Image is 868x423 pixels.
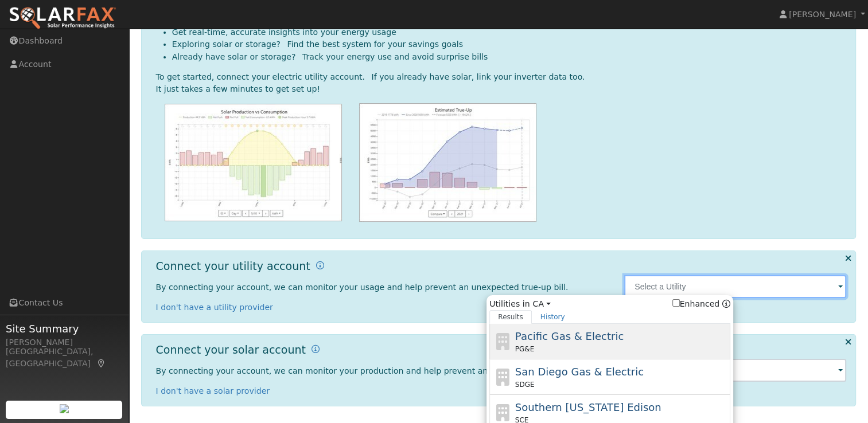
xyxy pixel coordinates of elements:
[6,321,123,336] span: Site Summary
[156,83,847,95] div: It just takes a few minutes to get set up!
[156,283,569,292] span: By connecting your account, we can monitor your usage and help prevent an unexpected true-up bill.
[624,275,846,298] input: Select a Utility
[172,38,847,50] li: Exploring solar or storage? Find the best system for your savings goals
[515,330,624,342] span: Pacific Gas & Electric
[6,346,123,370] div: [GEOGRAPHIC_DATA], [GEOGRAPHIC_DATA]
[9,6,116,30] img: SolarFax
[156,343,306,357] h1: Connect your solar account
[156,366,587,375] span: By connecting your account, we can monitor your production and help prevent an unexpected true-up...
[489,298,730,310] span: Utilities in
[789,10,856,19] span: [PERSON_NAME]
[6,336,123,348] div: [PERSON_NAME]
[672,298,731,310] span: Show enhanced providers
[156,71,847,83] div: To get started, connect your electric utility account. If you already have solar, link your inver...
[489,310,532,324] a: Results
[156,386,270,395] a: I don't have a solar provider
[722,299,730,308] a: Enhanced Providers
[624,359,846,382] input: Select an Inverter
[172,26,847,38] li: Get real-time, accurate insights into your energy usage
[156,260,310,273] h1: Connect your utility account
[515,344,534,354] span: PG&E
[515,401,661,413] span: Southern [US_STATE] Edison
[156,303,273,312] a: I don't have a utility provider
[532,298,550,310] a: CA
[672,299,680,307] input: Enhanced
[532,310,574,324] a: History
[60,404,69,413] img: retrieve
[672,298,720,310] label: Enhanced
[515,379,535,390] span: SDGE
[172,51,847,63] li: Already have solar or storage? Track your energy use and avoid surprise bills
[515,366,644,378] span: San Diego Gas & Electric
[96,359,107,368] a: Map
